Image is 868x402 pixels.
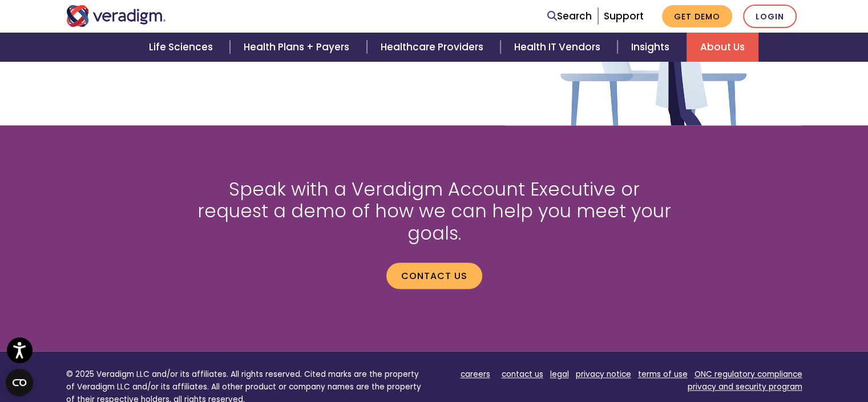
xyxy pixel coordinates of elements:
[743,5,797,28] a: Login
[135,33,230,62] a: Life Sciences
[550,369,569,380] a: legal
[687,33,758,62] a: About Us
[66,5,166,27] img: Veradigm logo
[500,33,617,62] a: Health IT Vendors
[386,262,482,289] a: Contact us
[230,33,366,62] a: Health Plans + Payers
[6,369,33,396] button: Open CMP widget
[461,369,490,380] a: careers
[604,9,644,23] a: Support
[638,369,688,380] a: terms of use
[502,369,543,380] a: contact us
[576,369,631,380] a: privacy notice
[547,9,592,24] a: Search
[688,381,802,392] a: privacy and security program
[367,33,500,62] a: Healthcare Providers
[662,5,732,27] a: Get Demo
[192,178,677,244] h2: Speak with a Veradigm Account Executive or request a demo of how we can help you meet your goals.
[617,33,687,62] a: Insights
[641,345,854,388] iframe: Drift Chat Widget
